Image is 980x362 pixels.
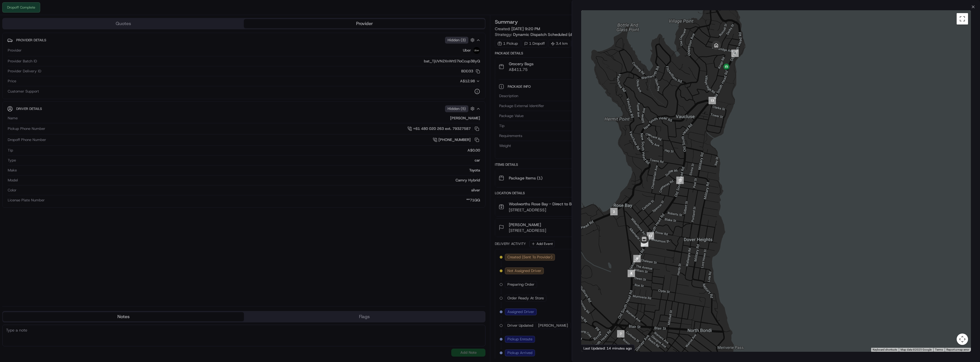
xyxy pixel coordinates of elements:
[935,348,943,351] a: Terms (opens in new tab)
[946,348,969,351] a: Report a map error
[617,330,624,338] div: 7
[676,177,684,184] div: 12
[731,50,739,57] div: 4
[901,348,932,351] span: Map data ©2025 Google
[647,232,654,240] div: 11
[628,270,635,277] div: 8
[957,13,968,24] button: Toggle fullscreen view
[873,348,897,352] button: Keyboard shortcuts
[641,239,648,246] div: 3
[583,344,601,352] a: Open this area in Google Maps (opens a new window)
[709,97,716,104] div: 13
[957,334,968,345] button: Map camera controls
[641,240,648,247] div: 10
[633,255,641,262] div: 9
[581,345,634,352] div: Last Updated: 14 minutes ago
[610,208,618,215] div: 2
[583,344,601,352] img: Google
